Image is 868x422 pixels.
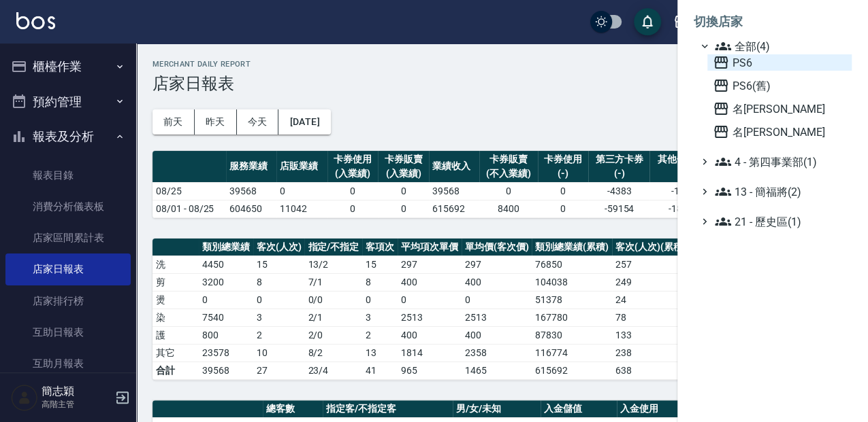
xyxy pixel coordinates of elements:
span: 21 - 歷史區(1) [715,213,846,230]
span: PS6(舊) [713,77,846,94]
span: 名[PERSON_NAME] [713,124,846,140]
span: 13 - 簡福將(2) [715,183,846,200]
li: 切換店家 [694,5,852,38]
span: PS6 [713,54,846,71]
span: 全部(4) [715,38,846,54]
span: 名[PERSON_NAME] [713,101,846,117]
span: 4 - 第四事業部(1) [715,154,846,170]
